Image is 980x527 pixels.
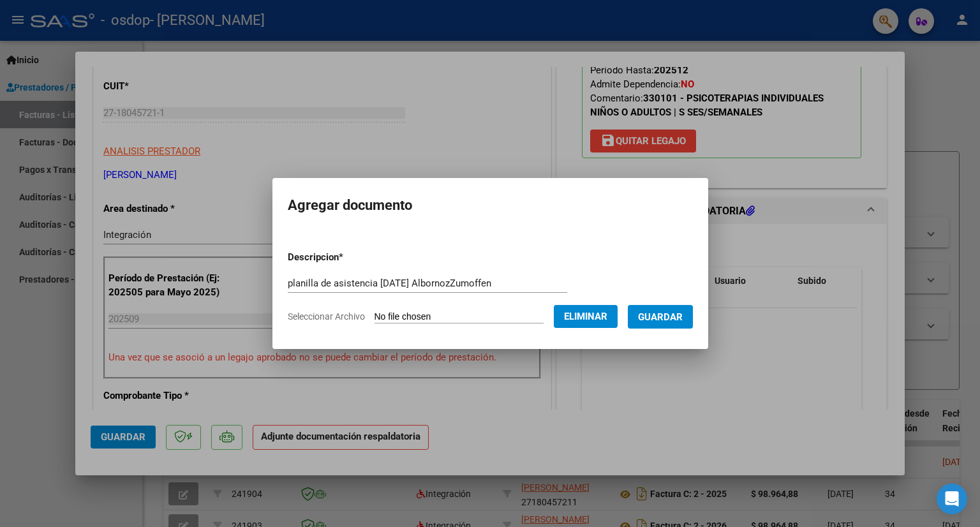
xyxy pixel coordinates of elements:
span: Eliminar [564,311,607,322]
span: Seleccionar Archivo [288,311,365,322]
p: Descripcion [288,250,410,265]
button: Guardar [628,305,693,329]
span: Guardar [638,311,683,323]
h2: Agregar documento [288,193,693,218]
button: Eliminar [554,305,618,328]
div: Open Intercom Messenger [937,484,967,514]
